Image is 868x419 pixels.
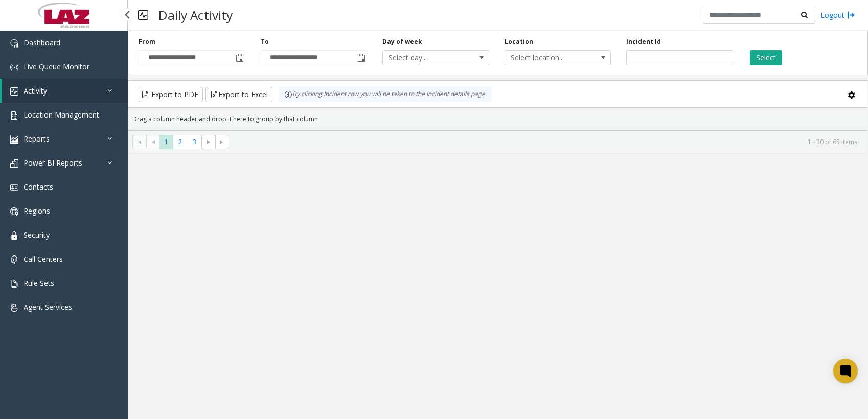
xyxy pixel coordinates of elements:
[505,51,589,65] span: Select location...
[10,255,18,264] img: 'icon'
[10,87,18,96] img: 'icon'
[24,110,99,120] span: Location Management
[10,231,18,240] img: 'icon'
[383,51,467,65] span: Select day...
[10,159,18,168] img: 'icon'
[10,39,18,48] img: 'icon'
[24,62,89,72] span: Live Queue Monitor
[24,86,47,96] span: Activity
[173,135,187,149] span: Page 2
[382,37,422,46] label: Day of week
[10,135,18,144] img: 'icon'
[215,135,229,149] span: Go to the last page
[847,10,855,20] img: logout
[24,38,60,48] span: Dashboard
[355,51,367,65] span: Toggle popup
[24,278,54,288] span: Rule Sets
[10,63,18,72] img: 'icon'
[10,304,18,312] img: 'icon'
[820,10,855,20] a: Logout
[204,138,213,146] span: Go to the next page
[234,51,245,65] span: Toggle popup
[138,3,148,28] img: pageIcon
[2,79,128,103] a: Activity
[218,138,226,146] span: Go to the last page
[10,207,18,216] img: 'icon'
[24,134,50,144] span: Reports
[626,37,661,46] label: Incident Id
[201,135,215,149] span: Go to the next page
[24,158,82,168] span: Power BI Reports
[261,37,269,46] label: To
[750,50,782,65] button: Select
[159,135,173,149] span: Page 1
[505,37,533,46] label: Location
[24,182,53,192] span: Contacts
[24,206,50,216] span: Regions
[10,280,18,288] img: 'icon'
[205,87,272,102] button: Export to Excel
[10,183,18,192] img: 'icon'
[139,37,155,46] label: From
[24,302,72,312] span: Agent Services
[188,135,201,149] span: Page 3
[10,111,18,120] img: 'icon'
[153,3,238,28] h3: Daily Activity
[24,230,50,240] span: Security
[235,137,857,146] kendo-pager-info: 1 - 30 of 65 items
[279,87,492,102] div: By clicking Incident row you will be taken to the incident details page.
[24,254,63,264] span: Call Centers
[139,87,203,102] button: Export to PDF
[128,110,867,128] div: Drag a column header and drop it here to group by that column
[284,90,292,99] img: infoIcon.svg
